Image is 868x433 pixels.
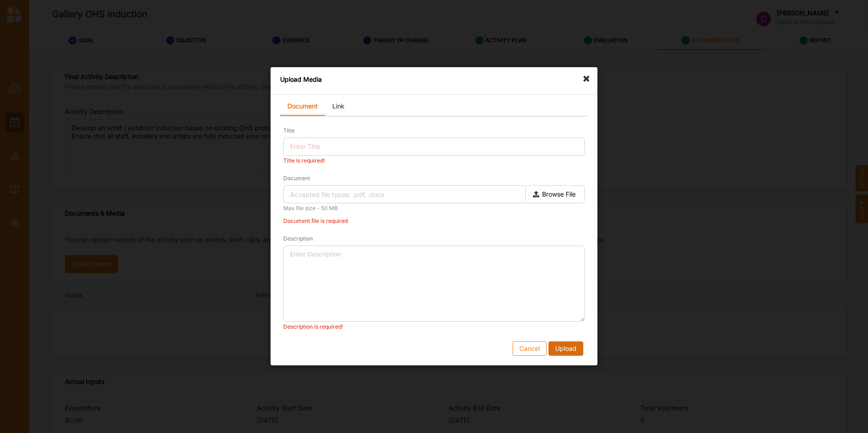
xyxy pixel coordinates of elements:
[283,217,585,225] div: Document file is required
[283,324,585,331] div: Description is required!
[283,157,585,165] div: Title is required!
[283,138,585,156] input: Enter Title
[283,235,313,242] label: Description
[280,98,325,116] a: Document
[283,205,338,213] label: Max file size - 50 MB
[325,98,352,116] a: Link
[283,186,525,204] input: Accepted file types: .pdf, .docx
[283,127,295,134] label: Title
[283,175,310,182] label: Document
[525,186,585,204] label: Browse File
[513,342,547,356] button: Cancel
[548,342,583,356] button: Upload
[280,75,322,84] label: Upload Media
